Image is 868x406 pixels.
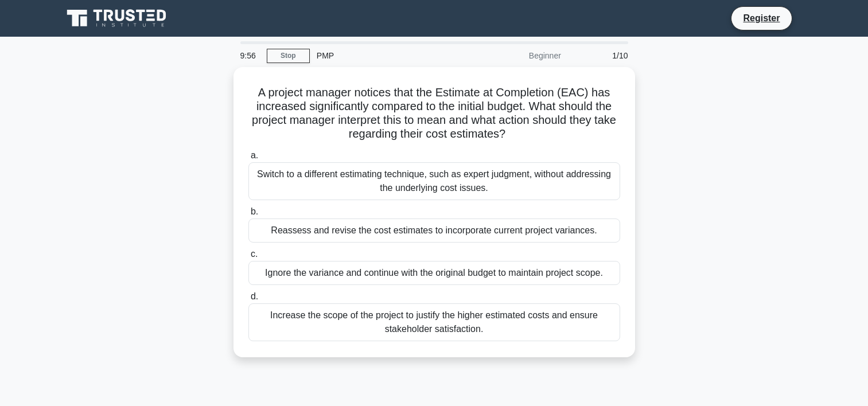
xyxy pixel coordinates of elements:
[248,261,620,285] div: Ignore the variance and continue with the original budget to maintain project scope.
[468,44,568,67] div: Beginner
[267,49,310,63] a: Stop
[248,218,620,243] div: Reassess and revise the cost estimates to incorporate current project variances.
[247,85,621,142] h5: A project manager notices that the Estimate at Completion (EAC) has increased significantly compa...
[251,249,258,259] span: c.
[251,206,258,216] span: b.
[233,44,267,67] div: 9:56
[568,44,635,67] div: 1/10
[251,150,258,160] span: a.
[248,303,620,341] div: Increase the scope of the project to justify the higher estimated costs and ensure stakeholder sa...
[251,291,258,301] span: d.
[736,11,787,25] a: Register
[248,162,620,200] div: Switch to a different estimating technique, such as expert judgment, without addressing the under...
[310,44,468,67] div: PMP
